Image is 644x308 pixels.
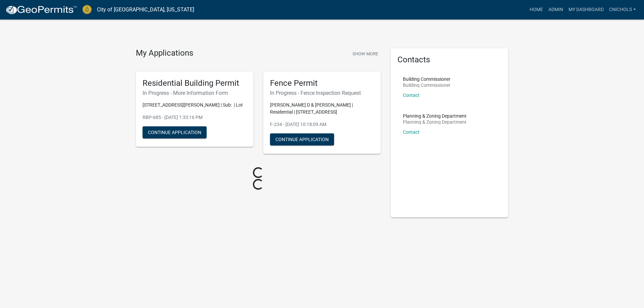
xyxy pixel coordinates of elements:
[270,133,334,145] button: Continue Application
[270,121,374,128] p: F-234 - [DATE] 10:18:09 AM
[606,3,639,16] a: cnichols
[270,78,374,88] h5: Fence Permit
[143,90,247,96] h6: In Progress - More Information Form
[527,3,546,16] a: Home
[143,78,247,88] h5: Residential Building Permit
[403,114,467,118] p: Planning & Zoning Department
[97,4,194,15] a: City of [GEOGRAPHIC_DATA], [US_STATE]
[143,114,247,121] p: RBP-685 - [DATE] 1:33:16 PM
[270,102,374,116] p: [PERSON_NAME] D & [PERSON_NAME] | Residential | [STREET_ADDRESS]
[350,48,381,59] button: Show More
[270,90,374,96] h6: In Progress - Fence Inspection Request
[403,83,450,87] p: Building Commissioner
[83,5,92,14] img: City of Jeffersonville, Indiana
[136,48,193,58] h4: My Applications
[143,102,247,109] p: [STREET_ADDRESS][PERSON_NAME] | Sub: | Lot
[397,55,501,65] h5: Contacts
[403,120,467,124] p: Planning & Zoning Department
[143,126,207,138] button: Continue Application
[403,93,420,98] a: Contact
[403,77,450,81] p: Building Commissioner
[566,3,606,16] a: My Dashboard
[403,129,420,135] a: Contact
[546,3,566,16] a: Admin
